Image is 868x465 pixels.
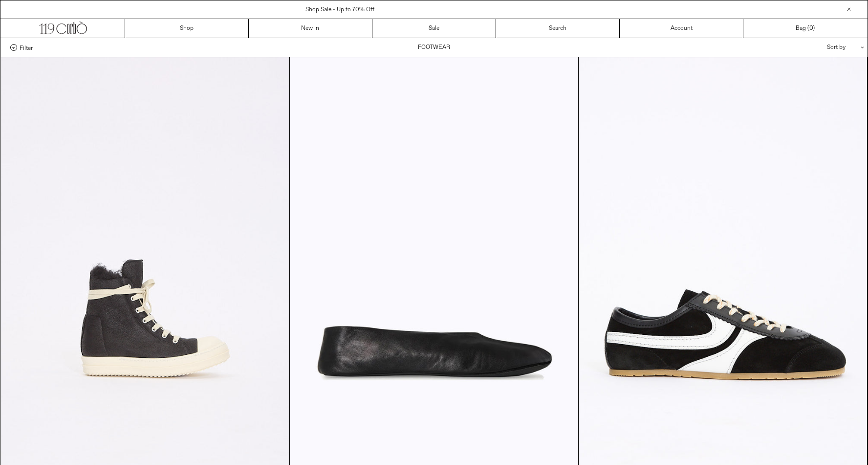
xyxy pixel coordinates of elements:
[743,19,867,38] a: Bag ()
[372,19,496,38] a: Sale
[809,24,813,32] span: 0
[125,19,249,38] a: Shop
[809,24,815,33] span: )
[249,19,372,38] a: New In
[620,19,743,38] a: Account
[20,44,33,51] span: Filter
[496,19,620,38] a: Search
[305,6,374,14] a: Shop Sale - Up to 70% Off
[770,38,858,57] div: Sort by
